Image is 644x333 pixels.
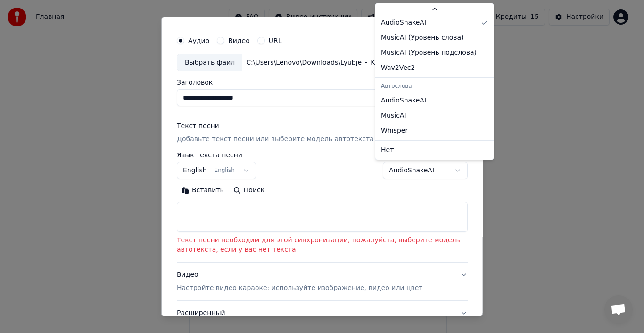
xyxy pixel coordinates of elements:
[381,48,477,58] span: MusicAI ( Уровень подслова )
[381,63,415,73] span: Wav2Vec2
[381,33,464,43] span: MusicAI ( Уровень слова )
[381,145,394,155] span: Нет
[381,111,406,120] span: MusicAI
[381,96,426,105] span: AudioShakeAI
[381,18,426,27] span: AudioShakeAI
[381,126,408,136] span: Whisper
[377,80,492,93] div: Автослова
